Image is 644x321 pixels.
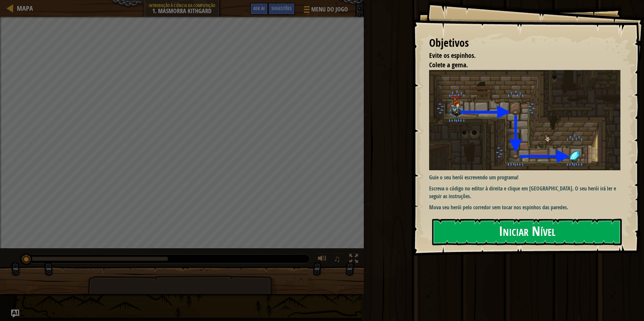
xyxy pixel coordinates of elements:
[429,204,625,211] p: Mova seu herói pelo corredor sem tocar nos espinhos das paredes.
[429,174,625,181] p: Guie o seu herói escrevendo um programa!
[429,185,625,200] p: Escreva o código no editor à direita e clique em [GEOGRAPHIC_DATA]. O seu herói irá ler e seguir ...
[13,4,33,13] a: Mapa
[347,253,360,266] button: Toggle fullscreen
[332,253,344,266] button: ♫
[429,60,468,69] span: Colete a gema.
[429,35,620,51] div: Objetivos
[429,70,625,171] img: Dungeons of kithgard
[11,310,19,318] button: Ask AI
[298,3,352,19] button: Menu do Jogo
[311,5,348,14] span: Menu do Jogo
[421,60,619,70] li: Colete a gema.
[334,254,341,264] span: ♫
[429,51,476,60] span: Evite os espinhos.
[421,51,619,61] li: Evite os espinhos.
[432,219,622,245] button: Iniciar Nível
[316,253,329,266] button: Ajuste o volume
[253,5,265,11] span: Ask AI
[271,5,292,11] span: Sugestões
[17,4,33,13] span: Mapa
[250,3,268,15] button: Ask AI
